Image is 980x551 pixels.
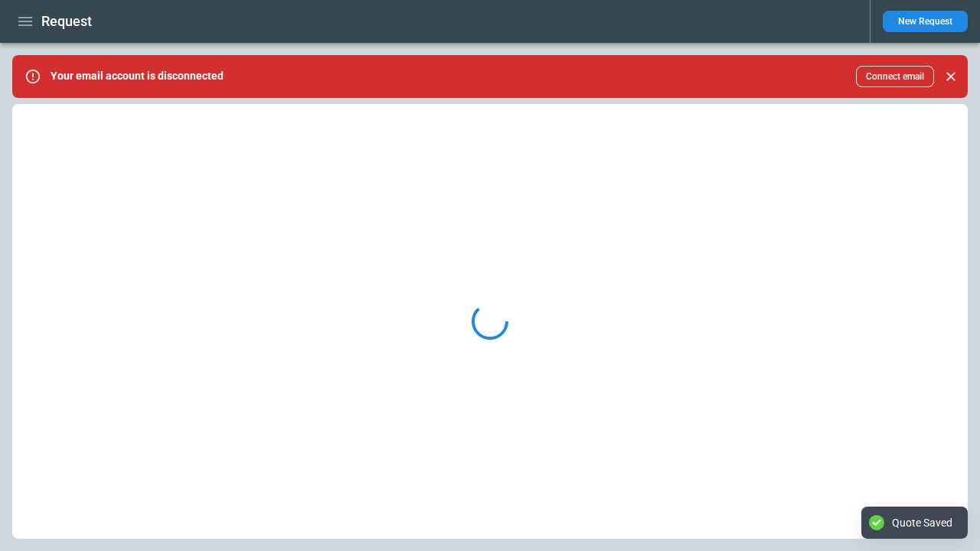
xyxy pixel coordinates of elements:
div: dismiss [940,60,962,93]
p: Your email account is disconnected [51,70,224,83]
button: Connect email [856,66,934,87]
button: Close [940,66,962,87]
h1: Request [41,12,92,31]
button: New Request [883,11,968,32]
div: Quote Saved [892,516,952,530]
